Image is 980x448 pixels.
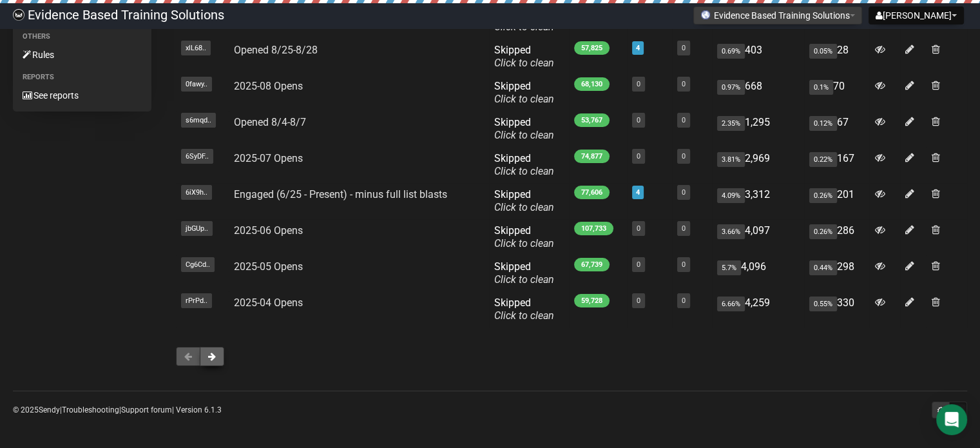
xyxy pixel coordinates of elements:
[494,129,554,141] a: Click to clean
[717,297,745,311] span: 6.66%
[574,113,610,127] span: 53,767
[13,70,151,85] li: Reports
[494,116,554,141] span: Skipped
[809,80,833,95] span: 0.1%
[121,405,172,414] a: Support forum
[13,29,151,44] li: Others
[712,39,804,75] td: 403
[494,224,554,249] span: Skipped
[712,219,804,255] td: 4,097
[700,10,711,20] img: favicons
[717,224,745,239] span: 3.66%
[804,219,869,255] td: 286
[574,77,610,91] span: 68,130
[574,294,610,307] span: 59,728
[39,405,60,414] a: Sendy
[494,237,554,249] a: Click to clean
[717,152,745,167] span: 3.81%
[234,152,303,164] a: 2025-07 Opens
[682,80,686,88] a: 0
[804,147,869,183] td: 167
[712,111,804,147] td: 1,295
[13,403,222,417] p: © 2025 | | | Version 6.1.3
[574,186,610,199] span: 77,606
[804,183,869,219] td: 201
[804,111,869,147] td: 67
[494,201,554,213] a: Click to clean
[494,188,554,213] span: Skipped
[809,260,837,275] span: 0.44%
[494,260,554,286] span: Skipped
[637,80,640,88] a: 0
[809,44,837,59] span: 0.05%
[636,188,640,197] a: 4
[809,224,837,239] span: 0.26%
[712,291,804,327] td: 4,259
[494,44,554,69] span: Skipped
[494,93,554,105] a: Click to clean
[574,150,610,163] span: 74,877
[637,224,640,233] a: 0
[809,297,837,311] span: 0.55%
[181,221,213,236] span: jbGUp..
[234,260,303,273] a: 2025-05 Opens
[494,152,554,177] span: Skipped
[637,297,640,305] a: 0
[682,260,686,269] a: 0
[682,188,686,197] a: 0
[869,6,964,24] button: [PERSON_NAME]
[712,183,804,219] td: 3,312
[682,116,686,124] a: 0
[717,80,745,95] span: 0.97%
[682,224,686,233] a: 0
[682,44,686,52] a: 0
[717,116,745,131] span: 2.35%
[804,255,869,291] td: 298
[804,39,869,75] td: 28
[693,6,862,24] button: Evidence Based Training Solutions
[809,116,837,131] span: 0.12%
[637,116,640,124] a: 0
[234,297,303,309] a: 2025-04 Opens
[494,309,554,322] a: Click to clean
[181,77,212,92] span: 0fawy..
[181,257,215,272] span: Cg6Cd..
[234,80,303,92] a: 2025-08 Opens
[574,222,613,235] span: 107,733
[181,185,212,200] span: 6iX9h..
[717,260,741,275] span: 5.7%
[494,80,554,105] span: Skipped
[234,224,303,237] a: 2025-06 Opens
[181,41,211,55] span: xlL68..
[494,273,554,286] a: Click to clean
[712,255,804,291] td: 4,096
[717,44,745,59] span: 0.69%
[804,291,869,327] td: 330
[181,113,216,128] span: s6mqd..
[717,188,745,203] span: 4.09%
[809,188,837,203] span: 0.26%
[494,297,554,322] span: Skipped
[181,149,213,164] span: 6SyDF..
[712,147,804,183] td: 2,969
[712,75,804,111] td: 668
[494,57,554,69] a: Click to clean
[809,152,837,167] span: 0.22%
[637,152,640,161] a: 0
[13,9,24,21] img: 6a635aadd5b086599a41eda90e0773ac
[574,258,610,271] span: 67,739
[636,44,640,52] a: 4
[234,44,318,56] a: Opened 8/25-8/28
[682,297,686,305] a: 0
[682,152,686,161] a: 0
[936,404,967,435] div: Open Intercom Messenger
[494,165,554,177] a: Click to clean
[13,44,151,65] a: Rules
[234,188,447,200] a: Engaged (6/25 - Present) - minus full list blasts
[804,75,869,111] td: 70
[234,116,306,128] a: Opened 8/4-8/7
[62,405,119,414] a: Troubleshooting
[181,293,212,308] span: rPrPd..
[574,41,610,55] span: 57,825
[637,260,640,269] a: 0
